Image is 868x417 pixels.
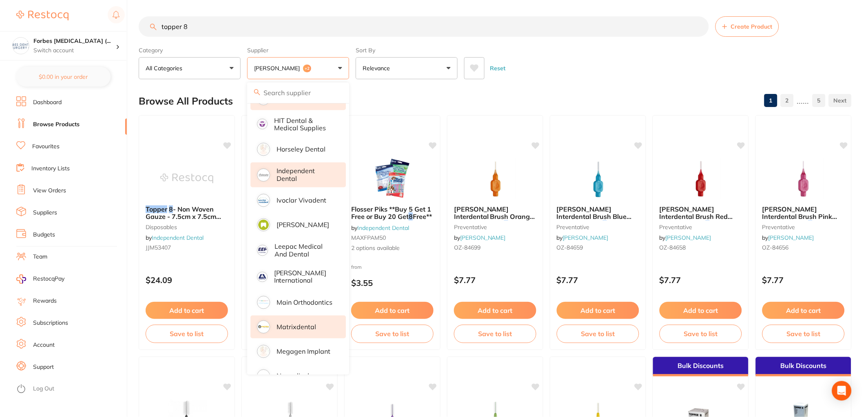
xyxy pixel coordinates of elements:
img: Matrixdental [258,322,269,332]
span: OZ-84656 [762,244,789,251]
a: [PERSON_NAME] [460,234,506,241]
p: $7.77 [762,275,845,285]
button: Save to list [557,325,639,343]
p: Main Orthodontics [277,299,332,306]
a: Restocq Logo [16,6,69,25]
button: Reset [488,57,508,79]
small: preventative [557,224,639,230]
p: $7.77 [660,275,742,285]
span: [PERSON_NAME] Interdental Brush Pink 0.4mm Pack of [762,205,837,228]
img: Restocq Logo [16,11,69,20]
img: Main Orthodontics [258,297,269,308]
a: Favourites [32,143,60,151]
img: Ivoclar Vivadent [258,195,269,206]
img: Tepe Interdental Brush Red 0.5mm Pack of 8 [674,158,727,199]
em: Topper [146,205,167,213]
img: Tepe Interdental Brush Blue 0.6mm Pack of 8 [571,158,624,199]
button: Add to cart [351,302,434,319]
a: 2 [781,92,794,109]
span: from [351,264,362,270]
span: 2 options available [351,244,434,252]
p: ...... [797,96,809,105]
p: Horseley Dental [277,146,325,153]
span: by [660,234,711,241]
a: [PERSON_NAME] [666,234,711,241]
small: disposables [146,224,228,230]
span: MAXFPAM50 [351,234,386,241]
em: 8 [169,205,173,213]
button: Log Out [16,383,124,396]
span: RestocqPay [33,275,64,283]
p: Matrixdental [277,323,316,331]
span: OZ-84659 [557,244,583,251]
p: [PERSON_NAME] International [274,270,334,285]
button: Create Product [715,16,779,37]
p: Megagen Implant [277,348,330,355]
img: Independent Dental [258,170,269,181]
span: by [146,234,204,241]
span: by [351,224,409,232]
p: Relevance [363,64,393,72]
p: $7.77 [454,275,536,285]
button: Save to list [762,325,845,343]
span: [PERSON_NAME] Interdental Brush Orange 0.45mm Pack of [454,205,535,228]
span: Create Product [731,23,772,30]
small: preventative [660,224,742,230]
button: Add to cart [454,302,536,319]
h2: Browse All Products [139,96,233,107]
b: Tepe Interdental Brush Pink 0.4mm Pack of 8 [762,205,845,221]
label: Category [139,47,241,54]
label: Supplier [247,47,349,54]
a: Suppliers [33,209,57,217]
button: Save to list [351,325,434,343]
div: Open Intercom Messenger [832,381,852,401]
img: Megagen Implant [258,346,269,357]
img: Flosser Piks **Buy 5 Get 1 Free or Buy 20 Get 8 Free** [366,158,419,199]
p: Ivoclar Vivadent [277,197,326,204]
label: Sort By [356,47,458,54]
span: Flosser Piks **Buy 5 Get 1 Free or Buy 20 Get [351,205,431,221]
img: RestocqPay [16,274,26,284]
a: RestocqPay [16,274,64,284]
button: Add to cart [660,302,742,319]
img: Tepe Interdental Brush Orange 0.45mm Pack of 8 [469,158,522,199]
a: 5 [813,92,826,109]
img: Forbes Dental Surgery (DentalTown 6) [13,38,29,54]
p: Leepac Medical and Dental [275,243,334,258]
span: [PERSON_NAME] Interdental Brush Blue 0.6mm Pack of [557,205,632,228]
button: All Categories [139,57,241,79]
p: [PERSON_NAME] [254,64,303,72]
span: OZ-84658 [660,244,686,251]
a: Support [33,363,54,371]
span: by [557,234,609,241]
img: Kulzer [258,220,269,230]
p: Numedical [277,372,309,380]
p: $3.55 [351,278,434,288]
button: $0.00 in your order [16,67,111,87]
span: JJM53407 [146,244,171,251]
button: Relevance [356,57,458,79]
div: Bulk Discounts [756,357,851,377]
b: Tepe Interdental Brush Red 0.5mm Pack of 8 [660,205,742,221]
p: $7.77 [557,275,639,285]
a: Independent Dental [152,234,204,241]
span: by [762,234,814,241]
a: Account [33,341,55,349]
img: Horseley Dental [258,144,269,155]
img: Tepe Interdental Brush Pink 0.4mm Pack of 8 [777,158,830,199]
p: Independent Dental [277,167,334,183]
p: HIT Dental & Medical Supplies [274,117,334,132]
span: OZ-84699 [454,244,480,251]
span: +2 [303,65,311,73]
input: Search Products [139,16,709,37]
img: Topper 8 - Non Woven Gauze - 7.5cm x 7.5cm (200 Pack) [160,158,213,199]
button: Add to cart [557,302,639,319]
a: Subscriptions [33,319,68,327]
button: [PERSON_NAME]+2 [247,57,349,79]
button: Save to list [660,325,742,343]
b: Topper 8 - Non Woven Gauze - 7.5cm x 7.5cm (200 Pack) [146,205,228,221]
img: Numedical [258,371,269,381]
em: 8 [706,220,710,228]
a: Independent Dental [357,224,409,232]
em: 8 [603,220,607,228]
